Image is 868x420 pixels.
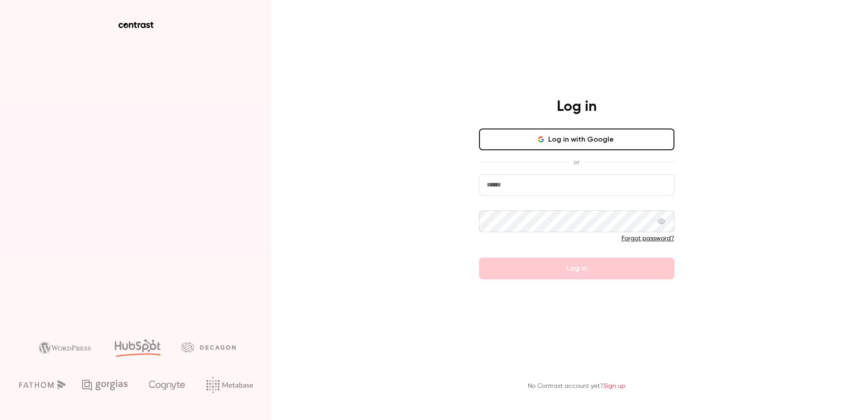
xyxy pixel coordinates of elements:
[603,383,626,389] a: Sign up
[479,129,674,150] button: Log in with Google
[528,382,626,391] p: No Contrast account yet?
[181,342,236,352] img: decagon
[621,235,674,242] a: Forgot password?
[557,98,597,116] h4: Log in
[569,157,584,167] span: or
